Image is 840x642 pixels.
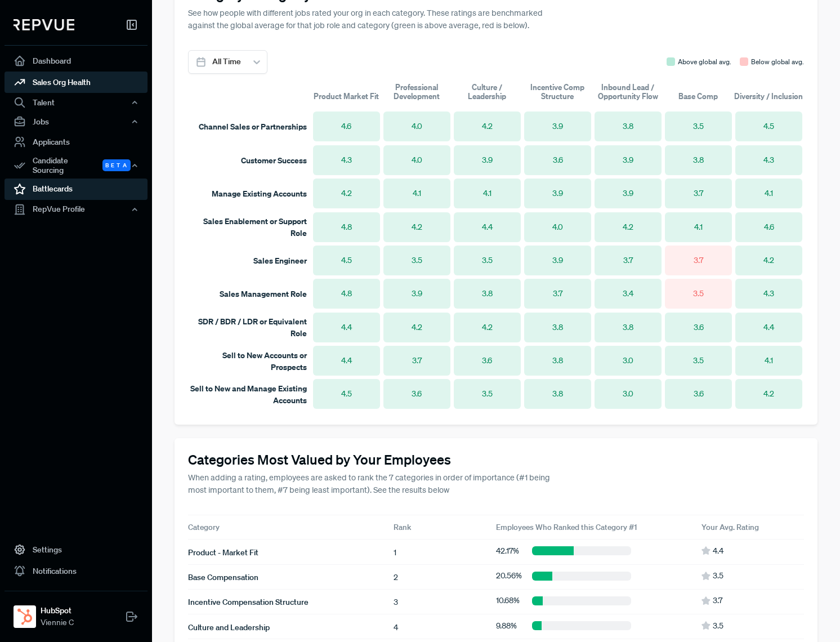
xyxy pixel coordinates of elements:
span: 42.17 % [496,545,519,557]
span: 4.2 [482,322,493,333]
span: Your Avg. Rating [702,522,759,532]
span: 3.7 [623,255,633,266]
h4: Categories Most Valued by Your Employees [188,452,804,468]
span: Sales Management Role [220,288,307,299]
span: Culture / Leadership [452,83,522,101]
span: 4.2 [341,188,352,199]
span: 3.8 [552,388,563,400]
div: Above global avg. [678,57,731,67]
span: 4.2 [412,221,422,233]
span: 3.4 [623,288,633,300]
span: 4.5 [341,388,352,400]
span: Product - Market Fit [188,547,258,558]
span: SDR / BDR / LDR or Equivalent Role [198,316,307,338]
span: 4.6 [764,221,774,233]
p: See how people with different jobs rated your org in each category. These ratings are benchmarked... [188,7,557,32]
a: Settings [5,539,148,560]
span: Sales Engineer [253,255,307,266]
span: 4.8 [341,288,352,300]
div: Candidate Sourcing [5,153,148,179]
span: 4.0 [552,221,563,233]
span: 3.9 [623,154,633,166]
span: 3.7 [412,355,422,367]
span: 4.4 [482,221,493,233]
span: 3.8 [552,322,563,333]
button: Jobs [5,112,148,131]
span: 3.8 [623,322,633,333]
span: 4.3 [341,154,352,166]
a: Notifications [5,560,148,582]
span: Culture and Leadership [188,622,270,632]
span: Incentive Compensation Structure [188,597,309,607]
a: Dashboard [5,50,148,72]
span: 3.5 [713,570,723,582]
span: 1 [394,547,396,558]
span: 9.88 % [496,620,517,632]
span: 4.1 [483,188,492,199]
span: Sell to New and Manage Existing Accounts [190,383,307,405]
span: 20.56 % [496,570,522,582]
span: 3.5 [693,355,704,367]
span: 4.5 [763,121,774,132]
span: 3.7 [694,255,703,266]
span: Product Market Fit [314,92,379,101]
span: Inbound Lead / Opportunity Flow [593,83,663,101]
span: 4.2 [763,255,774,266]
span: Channel Sales or Partnerships [199,121,307,132]
a: Sales Org Health [5,72,148,93]
span: 3.7 [713,595,722,607]
span: 4.2 [412,322,422,333]
button: Candidate Sourcing Beta [5,153,148,179]
span: 3.6 [482,355,492,367]
span: 3.6 [694,322,704,333]
a: Battlecards [5,179,148,200]
span: 3.6 [694,388,704,400]
span: Rank [394,522,411,532]
span: 3.5 [482,255,493,266]
a: HubSpotHubSpotViennie C [5,591,148,633]
span: 3.8 [693,154,704,166]
span: Incentive Comp Structure [522,83,593,101]
span: 3.5 [693,121,704,132]
img: RepVue [14,19,74,30]
span: 4.2 [482,121,493,132]
span: 3.5 [713,620,723,632]
span: 3 [394,597,398,607]
span: 4.1 [765,355,773,367]
span: 4.0 [412,154,422,166]
span: Customer Success [241,155,307,166]
span: 3.9 [412,288,422,300]
span: 3.8 [552,355,563,367]
span: 4.3 [763,154,774,166]
span: 4.1 [694,221,703,233]
span: 4.4 [763,322,774,333]
img: HubSpot [16,608,34,626]
span: 3.9 [552,121,563,132]
span: 3.0 [623,355,633,367]
span: 3.5 [412,255,422,266]
span: 4.0 [412,121,422,132]
span: 4.4 [341,355,352,367]
button: RepVue Profile [5,200,148,219]
span: 4.8 [341,221,352,233]
span: 4.4 [713,545,723,557]
span: Beta [102,159,131,171]
span: 3.6 [412,388,422,400]
span: 4.6 [341,121,351,132]
span: 4.2 [763,388,774,400]
a: Applicants [5,131,148,153]
span: 4 [394,622,398,632]
span: Viennie C [41,617,74,628]
span: 3.0 [623,388,633,400]
span: 3.8 [623,121,633,132]
span: Category [188,522,220,532]
div: Talent [5,93,148,112]
span: Professional Development [382,83,452,101]
span: 4.2 [623,221,633,233]
span: Employees Who Ranked this Category #1 [496,522,637,532]
div: Below global avg. [751,57,804,67]
span: Diversity / Inclusion [734,92,803,101]
span: 3.5 [693,288,704,300]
